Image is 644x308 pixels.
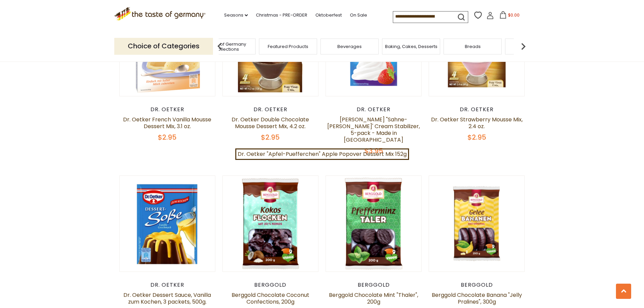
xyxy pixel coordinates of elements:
[326,282,422,288] div: Berggold
[327,116,420,144] a: [PERSON_NAME] "Sahne-[PERSON_NAME]' Cream Stabilizer, 5-pack - Made in [GEOGRAPHIC_DATA]
[256,11,307,19] a: Christmas - PRE-ORDER
[468,133,486,142] span: $2.95
[199,42,254,52] a: Taste of Germany Collections
[119,106,216,113] div: Dr. Oetker
[517,40,530,53] img: next arrow
[261,133,280,142] span: $2.95
[223,176,318,271] img: Berggold Chocolate Coconut Confections, 200g
[329,291,418,306] a: Berggold Chocolate Mint "Thaler", 200g
[337,44,362,49] a: Beverages
[213,40,226,53] img: previous arrow
[123,291,211,306] a: Dr. Oetker Dessert Sauce, Vanilla zum Kochen, 3 packets, 500g.
[232,291,309,306] a: Berggold Chocolate Coconut Confections, 200g
[432,291,522,306] a: Berggold Chocolate Banana "Jelly Pralines", 300g
[235,148,409,160] a: Dr. Oetker "Apfel-Puefferchen" Apple Popover Dessert Mix 152g
[326,176,422,271] img: Berggold Chocolate Mint "Thaler", 200g
[465,44,481,49] a: Breads
[495,11,524,21] button: $0.00
[114,38,213,54] p: Choice of Categories
[385,44,437,49] a: Baking, Cakes, Desserts
[350,11,367,19] a: On Sale
[222,282,319,288] div: Berggold
[224,11,248,19] a: Seasons
[222,106,319,113] div: Dr. Oetker
[120,176,215,271] img: Dr. Oetker Dessert Sauce, Vanilla zum Kochen, 3 packets, 500g.
[158,133,176,142] span: $2.95
[364,146,383,156] span: $3.95
[315,11,342,19] a: Oktoberfest
[431,116,523,130] a: Dr. Oetker Strawberry Mousse Mix, 2.4 oz.
[119,282,216,288] div: Dr. Oetker
[429,282,525,288] div: Berggold
[429,106,525,113] div: Dr. Oetker
[123,116,211,130] a: Dr. Oetker French Vanilla Mousse Dessert Mix, 3.1 oz.
[508,12,520,18] span: $0.00
[232,116,309,130] a: Dr. Oetker Double Chocolate Mousse Dessert Mix, 4.2 oz.
[429,176,525,271] img: Berggold Chocolate Banana "Jelly Pralines", 300g
[326,106,422,113] div: Dr. Oetker
[268,44,308,49] a: Featured Products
